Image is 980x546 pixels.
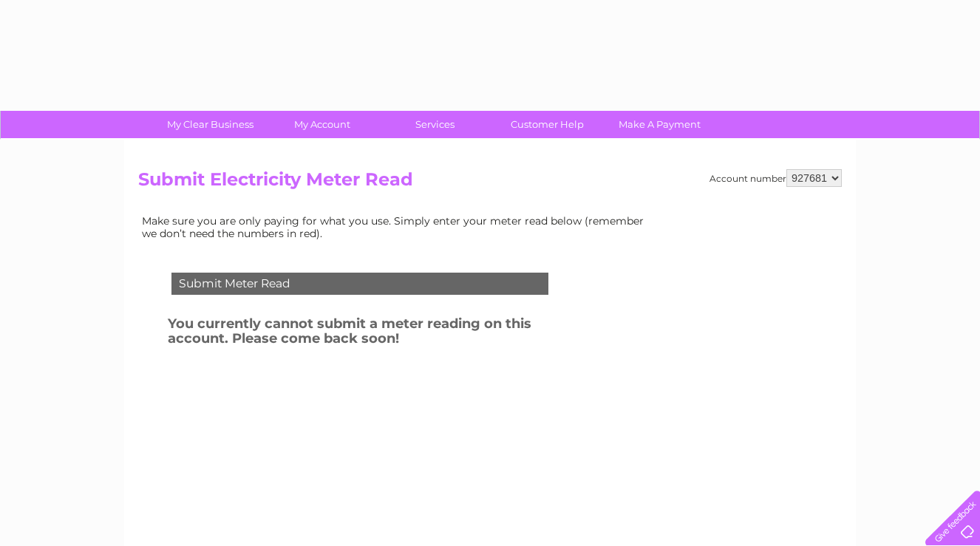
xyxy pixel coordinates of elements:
a: My Clear Business [149,111,271,138]
a: Customer Help [486,111,608,138]
td: Make sure you are only paying for what you use. Simply enter your meter read below (remember we d... [138,211,656,242]
h3: You currently cannot submit a meter reading on this account. Please come back soon! [168,313,588,354]
div: Submit Meter Read [171,273,548,295]
h2: Submit Electricity Meter Read [138,169,842,197]
div: Account number [710,169,842,187]
a: Services [374,111,496,138]
a: Make A Payment [599,111,721,138]
a: My Account [262,111,384,138]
